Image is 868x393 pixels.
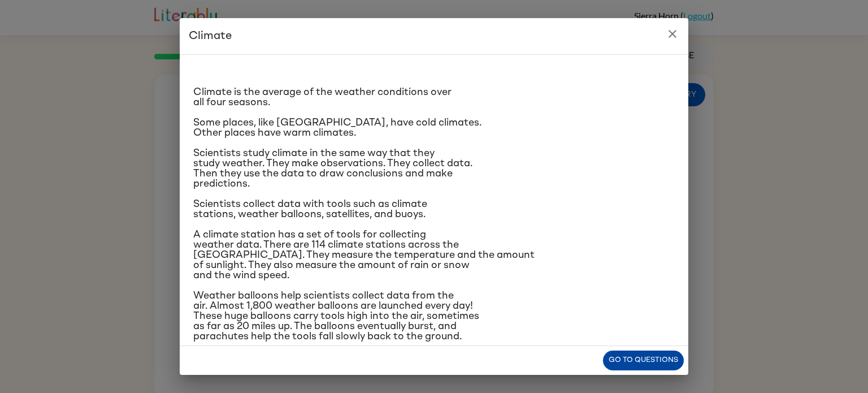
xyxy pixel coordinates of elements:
[180,18,688,54] h2: Climate
[193,87,452,107] span: Climate is the average of the weather conditions over all four seasons.
[193,199,427,219] span: Scientists collect data with tools such as climate stations, weather balloons, satellites, and bu...
[193,291,479,342] span: Weather balloons help scientists collect data from the air. Almost 1,800 weather balloons are lau...
[661,23,684,45] button: close
[193,148,472,189] span: Scientists study climate in the same way that they study weather. They make observations. They co...
[193,230,535,280] span: A climate station has a set of tools for collecting weather data. There are 114 climate stations ...
[193,118,481,138] span: Some places, like [GEOGRAPHIC_DATA], have cold climates. Other places have warm climates.
[603,351,684,370] button: Go to questions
